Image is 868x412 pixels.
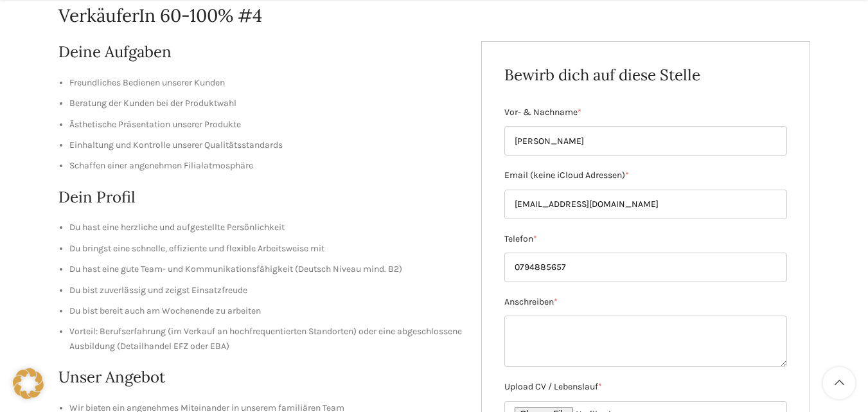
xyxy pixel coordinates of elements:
[504,232,787,246] label: Telefon
[58,366,463,388] h2: Unser Angebot
[69,118,463,132] li: Ästhetische Präsentation unserer Produkte
[504,64,787,86] h2: Bewirb dich auf diese Stelle
[504,295,787,309] label: Anschreiben
[504,380,787,394] label: Upload CV / Lebenslauf
[58,41,463,63] h2: Deine Aufgaben
[69,76,463,90] li: Freundliches Bedienen unserer Kunden
[504,168,787,183] label: Email (keine iCloud Adressen)
[69,283,463,298] li: Du bist zuverlässig und zeigst Einsatzfreude
[69,242,463,256] li: Du bringst eine schnelle, effiziente und flexible Arbeitsweise mit
[69,138,463,152] li: Einhaltung und Kontrolle unserer Qualitätsstandards
[823,367,855,399] a: Scroll to top button
[69,325,463,354] li: Vorteil: Berufserfahrung (im Verkauf an hochfrequentierten Standorten) oder eine abgeschlossene A...
[69,159,463,173] li: Schaffen einer angenehmen Filialatmosphäre
[69,220,463,235] li: Du hast eine herzliche und aufgestellte Persönlichkeit
[58,3,810,28] h1: VerkäuferIn 60-100% #4
[69,304,463,318] li: Du bist bereit auch am Wochenende zu arbeiten
[58,186,463,208] h2: Dein Profil
[504,105,787,120] label: Vor- & Nachname
[69,262,463,276] li: Du hast eine gute Team- und Kommunikationsfähigkeit (Deutsch Niveau mind. B2)
[69,96,463,111] li: Beratung der Kunden bei der Produktwahl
